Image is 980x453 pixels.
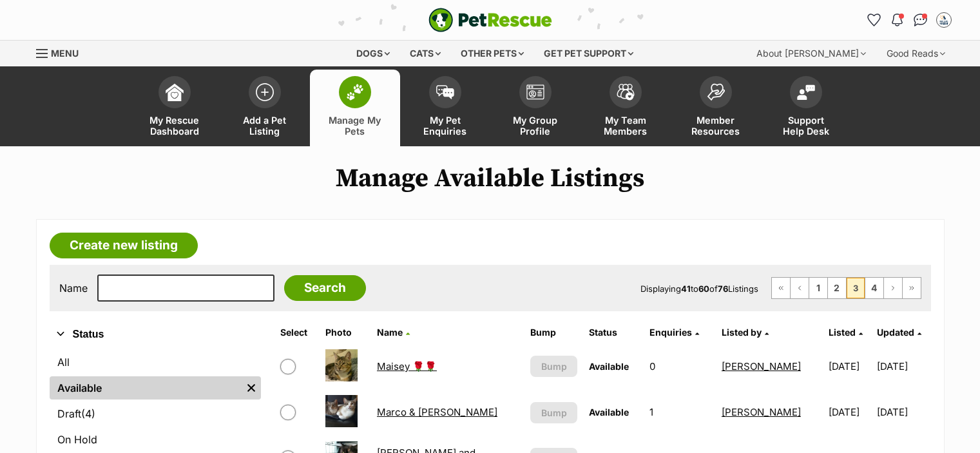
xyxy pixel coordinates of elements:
span: Updated [877,327,914,338]
span: Displaying to of Listings [640,284,758,294]
span: (4) [81,406,95,421]
a: Last page [903,278,921,298]
div: Get pet support [535,41,642,66]
button: My account [934,10,954,30]
span: Listed by [722,327,762,338]
img: notifications-46538b983faf8c2785f20acdc204bb7945ddae34d4c08c2a6579f10ce5e182be.svg [892,14,902,26]
a: Maisey 🌹🌹 [377,360,437,372]
span: Bump [541,406,567,419]
td: [DATE] [823,344,876,389]
th: Select [275,322,319,343]
a: Marco & [PERSON_NAME] [377,406,497,418]
img: member-resources-icon-8e73f808a243e03378d46382f2149f9095a855e16c252ad45f914b54edf8863c.svg [707,83,725,101]
a: Conversations [910,10,931,30]
span: translation missing: en.admin.listings.index.attributes.enquiries [649,327,692,338]
a: Page 1 [809,278,827,298]
a: [PERSON_NAME] [722,406,801,418]
span: My Rescue Dashboard [146,115,204,137]
a: Listed by [722,327,769,338]
div: Good Reads [878,41,954,66]
button: Notifications [887,10,908,30]
a: Next page [884,278,902,298]
a: Draft [50,402,261,425]
a: Previous page [791,278,809,298]
a: My Rescue Dashboard [130,70,220,146]
a: Add a Pet Listing [220,70,310,146]
a: Remove filter [242,376,261,400]
ul: Account quick links [864,10,954,30]
img: dashboard-icon-eb2f2d2d3e046f16d808141f083e7271f6b2e854fb5c12c21221c1fb7104beca.svg [166,83,184,101]
a: Enquiries [649,327,699,338]
img: team-members-icon-5396bd8760b3fe7c0b43da4ab00e1e3bb1a5d9ba89233759b79545d2d3fc5d0d.svg [617,84,635,101]
a: First page [772,278,790,298]
a: Name [377,327,410,338]
td: [DATE] [877,344,929,389]
div: Dogs [347,41,399,66]
th: Photo [320,322,370,343]
span: Member Resources [687,115,745,137]
img: chat-41dd97257d64d25036548639549fe6c8038ab92f7586957e7f3b1b290dea8141.svg [914,14,927,26]
img: logo-e224e6f780fb5917bec1dbf3a21bbac754714ae5b6737aabdf751b685950b380.svg [428,8,552,32]
td: [DATE] [877,390,929,434]
th: Status [584,322,643,343]
a: Favourites [864,10,885,30]
img: manage-my-pets-icon-02211641906a0b7f246fdf0571729dbe1e7629f14944591b6c1af311fb30b64b.svg [346,84,364,101]
div: Cats [401,41,450,66]
img: group-profile-icon-3fa3cf56718a62981997c0bc7e787c4b2cf8bcc04b72c1350f741eb67cf2f40e.svg [526,84,544,100]
span: Menu [51,48,79,59]
button: Bump [530,402,578,423]
span: Listed [829,327,856,338]
a: PetRescue [428,8,552,32]
span: Available [589,407,629,418]
span: Add a Pet Listing [236,115,294,137]
a: Manage My Pets [310,70,400,146]
a: My Group Profile [490,70,581,146]
span: Support Help Desk [777,115,835,137]
img: Anita Butko profile pic [937,14,950,26]
a: All [50,351,261,374]
a: Create new listing [50,233,198,258]
span: Available [589,361,629,372]
a: Member Resources [671,70,761,146]
a: Support Help Desk [761,70,851,146]
a: [PERSON_NAME] [722,360,801,372]
span: My Group Profile [506,115,564,137]
nav: Pagination [771,277,921,299]
a: Updated [877,327,921,338]
span: Name [377,327,403,338]
strong: 60 [698,284,709,294]
div: Other pets [452,41,533,66]
span: Manage My Pets [326,115,384,137]
a: Available [50,376,242,400]
strong: 41 [681,284,691,294]
input: Search [284,275,366,301]
span: Bump [541,360,567,373]
img: Marco & Giselle [325,395,358,427]
button: Bump [530,356,578,377]
img: help-desk-icon-fdf02630f3aa405de69fd3d07c3f3aa587a6932b1a1747fa1d2bba05be0121f9.svg [797,84,815,100]
span: My Pet Enquiries [416,115,474,137]
th: Bump [525,322,583,343]
span: Page 3 [847,278,865,298]
td: 1 [644,390,715,434]
a: My Pet Enquiries [400,70,490,146]
td: [DATE] [823,390,876,434]
a: Page 2 [828,278,846,298]
a: Menu [36,41,88,64]
a: My Team Members [581,70,671,146]
a: Listed [829,327,863,338]
strong: 76 [718,284,728,294]
span: My Team Members [597,115,655,137]
a: On Hold [50,428,261,451]
td: 0 [644,344,715,389]
div: About [PERSON_NAME] [747,41,875,66]
img: pet-enquiries-icon-7e3ad2cf08bfb03b45e93fb7055b45f3efa6380592205ae92323e6603595dc1f.svg [436,85,454,99]
img: add-pet-listing-icon-0afa8454b4691262ce3f59096e99ab1cd57d4a30225e0717b998d2c9b9846f56.svg [256,83,274,101]
button: Status [50,326,261,343]
label: Name [59,282,88,294]
a: Page 4 [865,278,883,298]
